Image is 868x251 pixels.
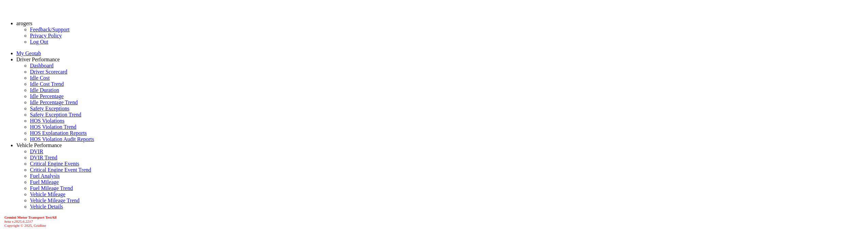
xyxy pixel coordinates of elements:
[30,136,94,142] a: HOS Violation Audit Reports
[30,63,53,68] a: Dashboard
[30,106,69,111] a: Safety Exceptions
[30,99,78,105] a: Idle Percentage Trend
[30,191,65,197] a: Vehicle Mileage
[4,215,56,219] b: Gemini Motor Transport TestAll
[30,27,69,32] a: Feedback/Support
[30,124,77,130] a: HOS Violation Trend
[4,215,865,228] div: Copyright © 2025, Gridline
[30,33,62,38] a: Privacy Policy
[30,75,50,81] a: Idle Cost
[30,87,59,93] a: Idle Duration
[30,155,57,160] a: DVIR Trend
[30,198,80,203] a: Vehicle Mileage Trend
[4,219,33,223] i: beta v.2025.6.2217
[30,81,64,87] a: Idle Cost Trend
[30,148,43,154] a: DVIR
[30,161,79,167] a: Critical Engine Events
[16,142,62,148] a: Vehicle Performance
[30,179,59,185] a: Fuel Mileage
[30,118,64,124] a: HOS Violations
[30,93,64,99] a: Idle Percentage
[30,130,87,136] a: HOS Explanation Reports
[30,167,91,173] a: Critical Engine Event Trend
[16,50,41,56] a: My Geotab
[30,69,67,75] a: Driver Scorecard
[16,57,60,62] a: Driver Performance
[30,173,60,179] a: Fuel Analysis
[30,39,48,45] a: Log Out
[30,185,73,191] a: Fuel Mileage Trend
[30,204,63,209] a: Vehicle Details
[30,112,81,117] a: Safety Exception Trend
[16,20,32,26] a: arogers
